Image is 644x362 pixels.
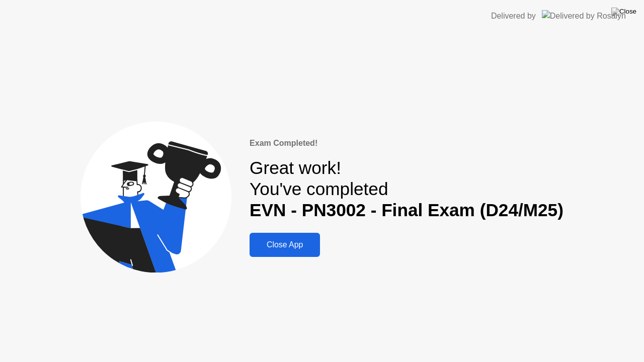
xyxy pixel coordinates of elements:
[250,233,320,257] button: Close App
[611,8,636,16] img: Close
[250,157,563,221] div: Great work! You've completed
[491,10,536,22] div: Delivered by
[250,137,563,149] div: Exam Completed!
[253,240,317,249] div: Close App
[542,10,626,22] img: Delivered by Rosalyn
[250,200,563,220] b: EVN - PN3002 - Final Exam (D24/M25)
